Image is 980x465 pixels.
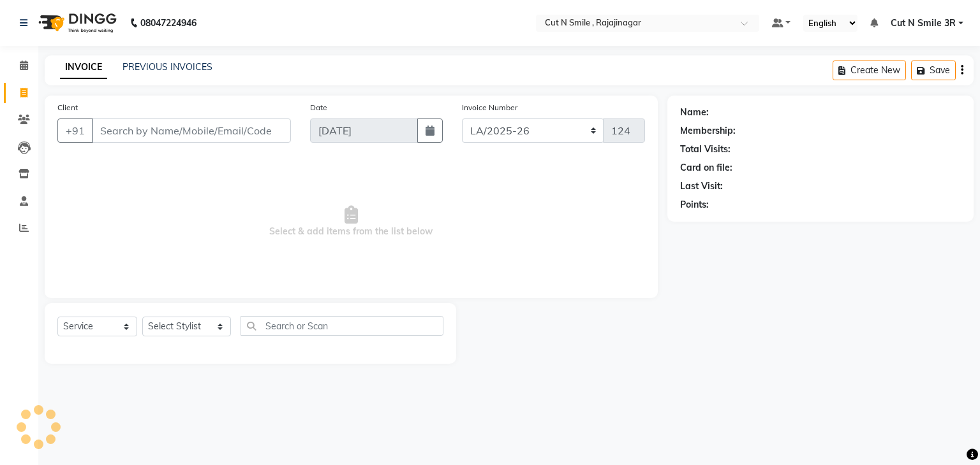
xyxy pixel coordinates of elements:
div: Last Visit: [680,180,723,193]
button: +91 [57,118,93,143]
span: Cut N Smile 3R [891,17,956,30]
div: Total Visits: [680,143,731,156]
a: INVOICE [60,56,107,79]
div: Membership: [680,124,736,138]
div: Name: [680,106,709,119]
a: PREVIOUS INVOICES [122,61,212,73]
b: 08047224946 [140,5,197,41]
label: Client [57,102,78,113]
div: Card on file: [680,161,732,175]
button: Save [911,61,956,80]
div: Points: [680,198,709,211]
label: Invoice Number [462,102,517,113]
input: Search by Name/Mobile/Email/Code [92,118,291,143]
label: Date [310,102,327,113]
button: Create New [833,61,906,80]
img: logo [33,5,120,41]
input: Search or Scan [241,316,443,336]
span: Select & add items from the list below [57,158,645,285]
